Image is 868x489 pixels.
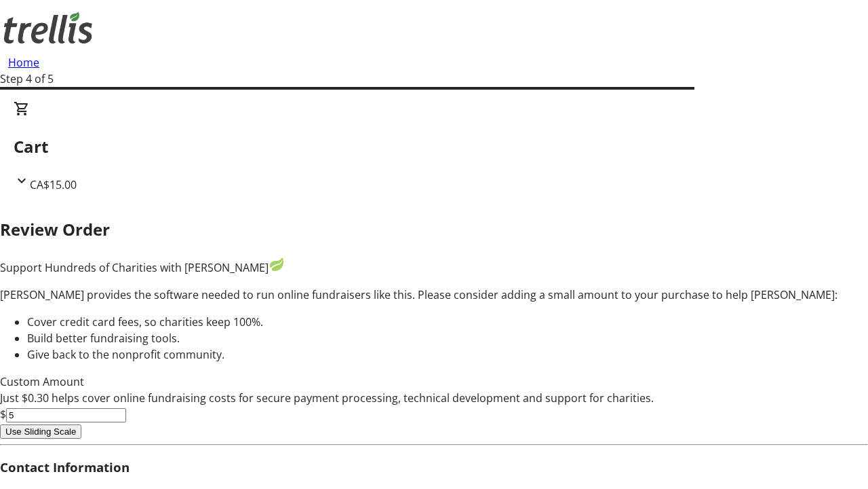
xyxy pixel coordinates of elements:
span: CA$15.00 [30,177,77,192]
li: Build better fundraising tools. [27,330,868,346]
div: CartCA$15.00 [14,101,854,193]
h2: Cart [14,134,854,159]
li: Cover credit card fees, so charities keep 100%. [27,314,868,330]
li: Give back to the nonprofit community. [27,346,868,363]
